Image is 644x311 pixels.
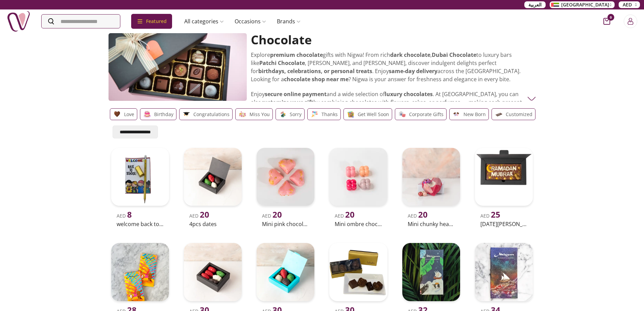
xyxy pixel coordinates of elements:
span: 20 [345,209,355,220]
span: AED [117,213,132,219]
img: uae-gifts-6PC DATES [184,243,242,301]
p: Birthday [154,110,173,118]
img: uae-gifts-4pcs Strawberries [257,243,314,301]
img: Arabic_dztd3n.png [551,3,559,7]
h2: Chocolate [251,33,531,47]
img: gifts-uae-Congratulations [182,110,191,118]
p: Enjoy and a wide selection of . At [GEOGRAPHIC_DATA], you can also by combining chocolates with f... [251,90,531,114]
span: 0 [607,14,614,21]
span: 20 [200,209,209,220]
span: AED [480,213,500,219]
strong: premium chocolate [270,51,323,59]
p: Customized [506,110,532,118]
a: uae-gifts-4pcs DatesAED 204pcs dates [181,145,244,229]
h2: 4pcs dates [189,220,236,228]
img: gifts-uae-Sorry [279,110,287,118]
span: 20 [418,209,428,220]
span: [GEOGRAPHIC_DATA] [561,1,609,8]
span: 20 [272,209,282,220]
strong: secure online payment [265,90,327,98]
span: AED [623,1,632,8]
img: uae-gifts-62% Dark Chocolate with Roasted Pumpkin Seeds & Sea Salt [111,243,169,301]
button: [GEOGRAPHIC_DATA] [550,1,615,8]
img: Nigwa-uae-gifts [7,9,30,33]
h2: Mini chunky heart by njd [408,220,455,228]
strong: birthdays, celebrations, or personal treats [258,67,372,75]
h2: Mini ombre chocolate box by njd [335,220,382,228]
a: uae-gifts-Mini Chunky Heart by NJDAED 20Mini chunky heart by njd [400,145,463,229]
img: uae-gifts-Chocolate stuffed with nuts 2 [329,243,387,301]
img: gifts-uae-Love [113,110,121,118]
a: uae-gifts-welcome back to schoolAED 8welcome back to school [109,145,172,229]
a: Brands [271,15,306,28]
span: 8 [127,209,132,220]
img: gifts-uae-chocolate-uae [109,33,247,101]
img: gifts-uae-Customized [495,110,503,118]
img: uae-gifts-Mini Pink Chocolate Box by NJD [257,148,314,206]
img: gifts-uae-New Born [452,110,461,118]
strong: Dubai Chocolate [432,51,476,59]
img: gifts-uae-Birthday [143,110,151,118]
span: AED [408,213,428,219]
img: gifts-uae-Corporate Gifts [398,110,406,118]
button: cart-button [603,18,610,25]
span: AED [335,213,355,219]
strong: Patchi Chocolate [259,59,305,67]
strong: same-day delivery [389,67,437,75]
img: Chocolate [527,94,536,103]
strong: dark chocolate [390,51,430,59]
p: Sorry [290,110,302,118]
strong: customize your gift [261,98,313,106]
img: uae-gifts-50% Milk Chocolate Single Origin Tanzania [402,243,460,301]
img: uae-gifts-4pcs Dates [184,148,242,206]
input: Search [42,15,120,28]
strong: luxury chocolates [385,90,433,98]
img: uae-gifts-72% Dark Chocolate Single Origin Papua New Guinea [475,243,533,301]
img: gifts-uae-Get well soon [347,110,355,118]
h2: welcome back to school [117,220,164,228]
img: gifts-uae-Thanks [310,110,319,118]
img: uae-gifts-Ramadan Mubarak Chocolate Bar by NJD [475,148,533,206]
p: Love [124,110,134,118]
p: Corporate Gifts [409,110,444,118]
span: 25 [491,209,500,220]
strong: chocolate shop near me [284,75,349,83]
p: New Born [463,110,486,118]
a: All categories [179,15,229,28]
span: AED [262,213,282,219]
p: Explore gifts with Nigwa! From rich , to luxury bars like , [PERSON_NAME], and [PERSON_NAME], dis... [251,51,531,83]
p: Miss You [249,110,270,118]
span: AED [189,213,209,219]
p: Thanks [321,110,338,118]
p: Get well soon [358,110,389,118]
button: Login [624,15,637,28]
a: uae-gifts-Ramadan Mubarak Chocolate Bar by NJDAED 25[DATE][PERSON_NAME] chocolate bar by njd [472,145,535,229]
img: uae-gifts-Mini Ombre Chocolate Box by NJD [329,148,387,206]
h2: Mini pink chocolate box by njd [262,220,309,228]
div: Featured [131,14,172,29]
img: uae-gifts-Mini Chunky Heart by NJD [402,148,460,206]
h2: [DATE][PERSON_NAME] chocolate bar by njd [480,220,527,228]
button: AED [619,1,640,8]
a: uae-gifts-Mini Ombre Chocolate Box by NJDAED 20Mini ombre chocolate box by njd [327,145,390,229]
img: uae-gifts-welcome back to school [111,148,169,206]
a: Occasions [229,15,271,28]
p: Congratulations [193,110,230,118]
img: gifts-uae-Miss You [238,110,247,118]
a: uae-gifts-Mini Pink Chocolate Box by NJDAED 20Mini pink chocolate box by njd [254,145,317,229]
span: العربية [528,1,542,8]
